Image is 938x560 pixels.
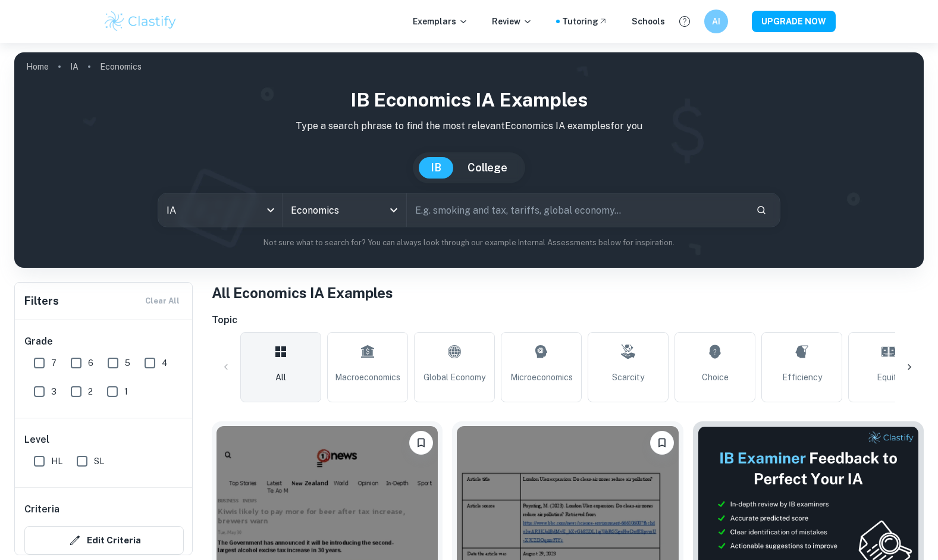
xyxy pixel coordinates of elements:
h6: AI [709,15,723,28]
p: Review [492,15,532,28]
a: Home [26,58,49,75]
p: Economics [100,60,142,73]
span: Global Economy [423,371,485,384]
span: Microeconomics [510,371,573,384]
button: AI [704,10,728,33]
span: 7 [51,356,57,370]
h6: Grade [24,334,184,349]
a: Schools [632,15,665,28]
span: Macroeconomics [335,371,400,384]
button: IB [419,157,453,179]
span: 1 [124,385,128,398]
h6: Criteria [24,502,59,517]
img: Clastify logo [103,10,178,33]
span: All [275,371,286,384]
h1: All Economics IA Examples [212,282,924,304]
img: profile cover [14,52,924,268]
span: Efficiency [782,371,822,384]
p: Exemplars [413,15,468,28]
span: Equity [877,371,901,384]
button: Bookmark [650,431,674,455]
a: IA [70,58,79,75]
span: Scarcity [612,371,644,384]
span: 5 [125,356,130,370]
span: 2 [88,385,93,398]
p: Type a search phrase to find the most relevant Economics IA examples for you [24,119,914,133]
div: IA [158,193,282,227]
button: UPGRADE NOW [752,11,836,32]
button: Edit Criteria [24,526,184,555]
h6: Filters [24,293,59,309]
span: Choice [702,371,729,384]
span: SL [94,455,104,468]
span: HL [51,455,62,468]
button: Open [385,202,402,218]
h6: Topic [212,313,924,327]
input: E.g. smoking and tax, tariffs, global economy... [407,193,747,227]
p: Not sure what to search for? You can always look through our example Internal Assessments below f... [24,237,914,249]
button: Help and Feedback [675,11,695,32]
h1: IB Economics IA examples [24,86,914,114]
span: 6 [88,356,93,370]
span: 4 [162,356,168,370]
h6: Level [24,433,184,447]
button: Bookmark [409,431,433,455]
button: College [456,157,519,179]
span: 3 [51,385,57,398]
a: Tutoring [562,15,608,28]
button: Search [751,200,771,220]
